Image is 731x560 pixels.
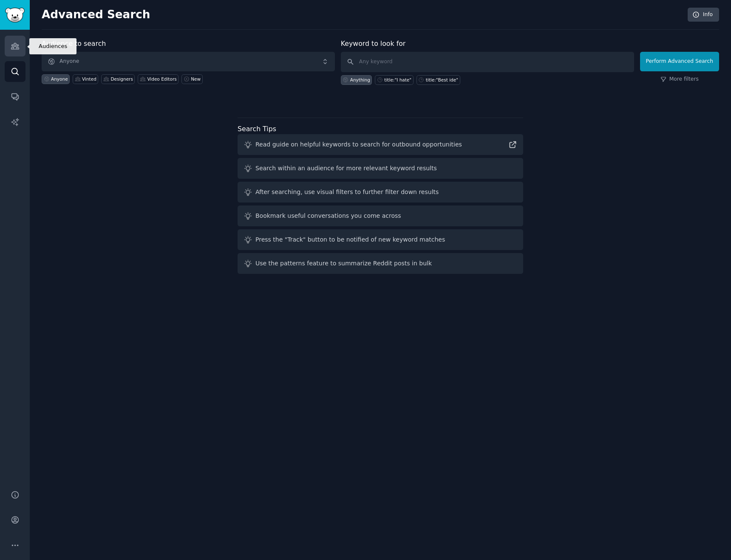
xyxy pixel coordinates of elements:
div: Anyone [51,76,68,82]
h2: Advanced Search [42,8,683,22]
a: More filters [660,76,699,83]
div: Designers [110,76,133,82]
button: Perform Advanced Search [640,52,719,71]
label: Keyword to look for [341,39,406,48]
div: Read guide on helpful keywords to search for outbound opportunities [255,140,462,149]
a: Info [688,8,719,22]
div: Bookmark useful conversations you come across [255,211,401,220]
div: Video Editors [147,76,176,82]
div: Use the patterns feature to summarize Reddit posts in bulk [255,259,432,268]
button: Anyone [42,52,335,71]
img: GummySearch logo [5,8,25,23]
a: New [181,74,202,84]
div: title:"Best ide" [426,77,458,83]
div: New [191,76,201,82]
div: Vinted [82,76,96,82]
div: After searching, use visual filters to further filter down results [255,188,439,197]
div: Press the "Track" button to be notified of new keyword matches [255,235,445,244]
label: Audience to search [42,39,106,48]
div: Anything [350,77,370,83]
div: Search within an audience for more relevant keyword results [255,164,437,173]
label: Search Tips [238,125,276,133]
div: title:"I hate" [384,77,411,83]
input: Any keyword [341,52,634,72]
